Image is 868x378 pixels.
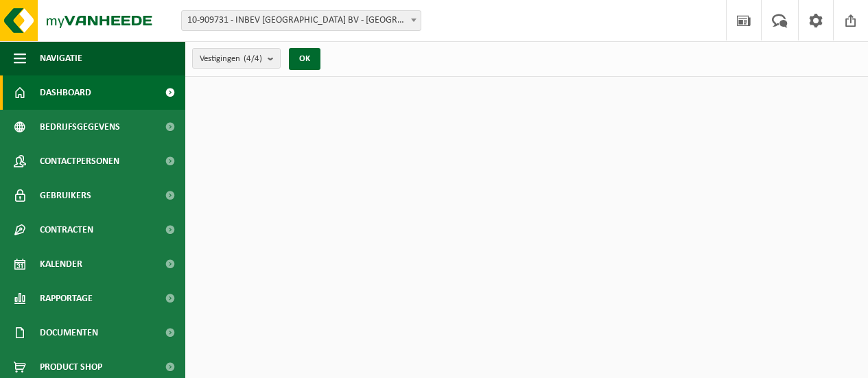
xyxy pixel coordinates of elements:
[40,110,120,144] span: Bedrijfsgegevens
[40,41,82,75] span: Navigatie
[40,281,93,316] span: Rapportage
[40,213,93,247] span: Contracten
[40,144,119,178] span: Contactpersonen
[40,247,82,281] span: Kalender
[182,11,421,30] span: 10-909731 - INBEV BELGIUM BV - ANDERLECHT
[244,54,262,63] count: (4/4)
[192,48,281,69] button: Vestigingen(4/4)
[40,75,91,110] span: Dashboard
[289,48,320,70] button: OK
[40,178,91,213] span: Gebruikers
[40,316,98,350] span: Documenten
[200,49,262,69] span: Vestigingen
[181,10,421,31] span: 10-909731 - INBEV BELGIUM BV - ANDERLECHT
